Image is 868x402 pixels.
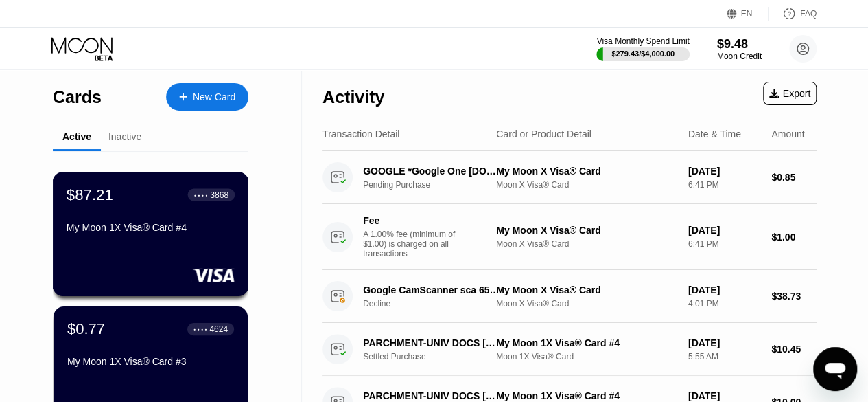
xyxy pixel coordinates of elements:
[363,215,459,226] div: Fee
[363,337,500,348] div: PARCHMENT-UNIV DOCS [PHONE_NUMBER] US
[496,166,677,177] div: My Moon X Visa® Card
[771,232,817,243] div: $1.00
[322,204,817,270] div: FeeA 1.00% fee (minimum of $1.00) is charged on all transactionsMy Moon X Visa® CardMoon X Visa® ...
[322,270,817,323] div: Google CamScanner sca 650-2530000 USDeclineMy Moon X Visa® CardMoon X Visa® Card[DATE]4:01 PM$38.73
[496,129,591,139] div: Card or Product Detail
[688,337,760,348] div: [DATE]
[62,131,91,142] div: Active
[193,91,235,103] div: New Card
[363,284,500,295] div: Google CamScanner sca 650-2530000 US
[771,172,817,183] div: $0.85
[67,222,235,233] div: My Moon 1X Visa® Card #4
[717,37,762,61] div: $9.48Moon Credit
[194,192,208,197] div: ● ● ● ●
[741,9,753,19] div: EN
[813,347,857,391] iframe: Button to launch messaging window
[688,225,760,236] div: [DATE]
[496,390,677,401] div: My Moon 1X Visa® Card #4
[688,284,760,295] div: [DATE]
[688,166,760,177] div: [DATE]
[688,390,760,401] div: [DATE]
[363,180,509,190] div: Pending Purchase
[717,52,762,61] div: Moon Credit
[727,7,769,21] div: EN
[363,390,500,401] div: PARCHMENT-UNIV DOCS [PHONE_NUMBER] US
[363,230,466,258] div: A 1.00% fee (minimum of $1.00) is charged on all transactions
[496,180,677,190] div: Moon X Visa® Card
[688,299,760,309] div: 4:01 PM
[800,9,817,19] div: FAQ
[363,352,509,361] div: Settled Purchase
[67,356,234,367] div: My Moon 1X Visa® Card #3
[496,225,677,236] div: My Moon X Visa® Card
[688,352,760,361] div: 5:55 AM
[322,129,399,139] div: Transaction Detail
[496,299,677,309] div: Moon X Visa® Card
[717,37,762,52] div: $9.48
[496,352,677,361] div: Moon 1X Visa® Card
[363,299,509,309] div: Decline
[496,239,677,249] div: Moon X Visa® Card
[596,36,689,46] div: Visa Monthly Spend Limit
[54,172,248,295] div: $87.21● ● ● ●3868My Moon 1X Visa® Card #4
[771,291,817,302] div: $38.73
[769,88,810,99] div: Export
[67,320,105,338] div: $0.77
[322,151,817,204] div: GOOGLE *Google One [DOMAIN_NAME][URL][GEOGRAPHIC_DATA]Pending PurchaseMy Moon X Visa® CardMoon X ...
[209,324,228,334] div: 4624
[193,327,207,331] div: ● ● ● ●
[166,83,248,111] div: New Card
[688,129,741,139] div: Date & Time
[53,87,102,107] div: Cards
[769,7,817,21] div: FAQ
[363,166,500,177] div: GOOGLE *Google One [DOMAIN_NAME][URL][GEOGRAPHIC_DATA]
[688,239,760,249] div: 6:41 PM
[322,323,817,376] div: PARCHMENT-UNIV DOCS [PHONE_NUMBER] USSettled PurchaseMy Moon 1X Visa® Card #4Moon 1X Visa® Card[D...
[771,129,804,139] div: Amount
[108,131,141,142] div: Inactive
[763,82,817,105] div: Export
[67,186,113,203] div: $87.21
[496,284,677,295] div: My Moon X Visa® Card
[210,190,228,199] div: 3868
[771,344,817,355] div: $10.45
[322,87,384,107] div: Activity
[596,36,689,61] div: Visa Monthly Spend Limit$279.43/$4,000.00
[496,337,677,348] div: My Moon 1X Visa® Card #4
[611,49,675,58] div: $279.43 / $4,000.00
[688,180,760,190] div: 6:41 PM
